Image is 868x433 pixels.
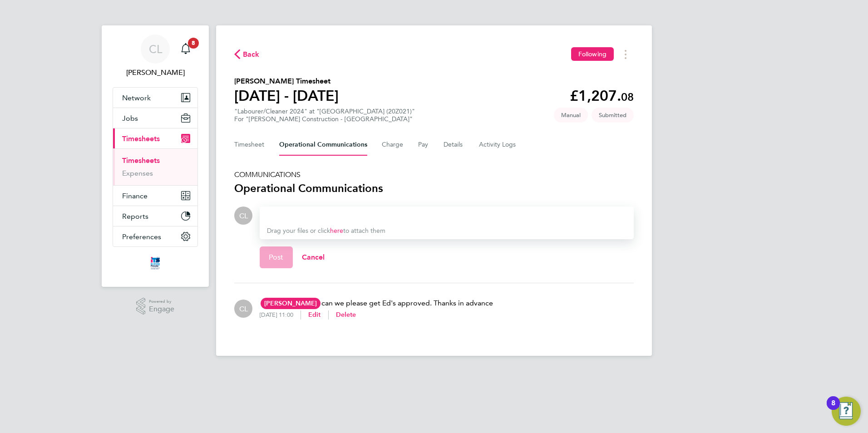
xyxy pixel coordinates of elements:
[113,186,197,206] button: Finance
[122,156,160,165] a: Timesheets
[444,134,464,156] button: Details
[382,134,404,156] button: Charge
[122,114,138,123] span: Jobs
[149,298,174,305] span: Powered by
[122,93,151,102] span: Network
[149,305,174,313] span: Engage
[234,49,260,60] button: Back
[570,87,634,104] app-decimal: £1,207.
[330,227,343,235] a: here
[122,134,160,143] span: Timesheets
[336,311,356,319] span: Delete
[113,108,197,128] button: Jobs
[234,181,634,196] h3: Operational Communications
[113,88,197,108] button: Network
[113,226,197,246] button: Preferences
[113,206,197,226] button: Reports
[554,108,588,123] span: This timesheet was manually created.
[479,134,517,156] button: Activity Logs
[418,134,429,156] button: Pay
[261,298,321,309] span: [PERSON_NAME]
[592,108,634,123] span: This timesheet is Submitted.
[234,300,252,318] div: Chelsea Lawford
[113,256,198,271] a: Go to home page
[571,47,614,61] button: Following
[308,310,321,320] button: Edit
[578,50,607,58] span: Following
[122,169,153,177] a: Expenses
[136,298,175,315] a: Powered byEngage
[336,310,356,320] button: Delete
[122,232,161,241] span: Preferences
[122,192,148,200] span: Finance
[113,34,198,78] a: CL[PERSON_NAME]
[308,311,321,319] span: Edit
[113,128,197,148] button: Timesheets
[113,67,198,78] span: Chelsea Lawford
[302,253,325,261] span: Cancel
[617,47,634,61] button: Timesheets Menu
[831,403,835,415] div: 8
[243,49,260,60] span: Back
[260,298,493,309] p: can we please get Ed's approved. Thanks in advance
[234,207,252,225] div: Chelsea Lawford
[293,246,334,268] button: Cancel
[234,76,339,87] h2: [PERSON_NAME] Timesheet
[102,25,209,287] nav: Main navigation
[122,212,148,221] span: Reports
[113,148,197,185] div: Timesheets
[188,38,199,49] span: 8
[621,90,634,103] span: 08
[234,108,415,123] div: "Labourer/Cleaner 2024" at "[GEOGRAPHIC_DATA] (20Z021)"
[832,397,861,426] button: Open Resource Center, 8 new notifications
[279,134,367,156] button: Operational Communications
[234,87,339,105] h1: [DATE] - [DATE]
[149,256,162,271] img: itsconstruction-logo-retina.png
[239,211,248,221] span: CL
[234,134,265,156] button: Timesheet
[267,227,385,235] span: Drag your files or click to attach them
[239,304,248,314] span: CL
[177,34,195,64] a: 8
[260,311,301,319] div: [DATE] 11:00
[149,43,162,55] span: CL
[234,115,415,123] div: For "[PERSON_NAME] Construction - [GEOGRAPHIC_DATA]"
[234,170,634,179] h5: COMMUNICATIONS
